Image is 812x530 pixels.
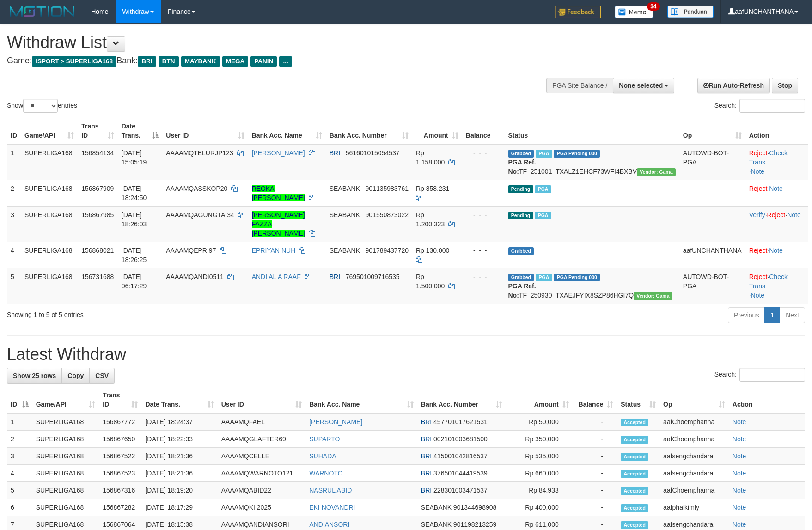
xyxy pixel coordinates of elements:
div: Showing 1 to 5 of 5 entries [7,306,331,319]
a: Reject [749,185,768,192]
td: 2 [7,431,32,448]
td: aafphalkimly [659,499,729,516]
th: Game/API: activate to sort column ascending [21,118,78,144]
span: [DATE] 06:17:29 [122,273,147,290]
th: Date Trans.: activate to sort column ascending [141,387,217,413]
a: Reject [749,273,768,280]
a: Check Trans [749,149,788,166]
th: User ID: activate to sort column ascending [162,118,248,144]
span: [DATE] 18:24:50 [122,185,147,201]
span: PANIN [250,56,277,67]
span: AAAAMQEPRI97 [166,247,216,254]
th: Bank Acc. Number: activate to sort column ascending [326,118,412,144]
th: Amount: activate to sort column ascending [506,387,573,413]
th: Bank Acc. Name: activate to sort column ascending [305,387,417,413]
span: SEABANK [330,185,360,192]
span: SEABANK [330,247,360,254]
th: User ID: activate to sort column ascending [218,387,305,413]
h1: Withdraw List [7,33,532,52]
span: Copy 901550873022 to clipboard [366,211,409,219]
td: - [573,413,617,431]
td: AAAAMQFAEL [218,413,305,431]
a: EKI NOVANDRI [309,504,355,511]
td: 2 [7,180,21,206]
span: Copy 228301003471537 to clipboard [433,487,488,494]
td: SUPERLIGA168 [21,206,78,242]
span: None selected [619,82,663,89]
a: Show 25 rows [7,368,62,384]
td: aafChoemphanna [659,482,729,499]
span: Accepted [621,453,648,461]
span: AAAAMQASSKOP20 [166,185,227,192]
a: REOKA [PERSON_NAME] [252,185,305,201]
td: Rp 350,000 [506,431,573,448]
td: 3 [7,206,21,242]
a: Note [733,435,746,443]
td: aafChoemphanna [659,413,729,431]
a: ANDIANSORI [309,521,349,528]
th: Amount: activate to sort column ascending [412,118,462,144]
img: panduan.png [667,6,714,18]
a: Verify [749,211,765,219]
td: · [745,180,808,206]
a: Note [751,292,765,299]
a: Note [733,487,746,494]
a: CSV [89,368,115,384]
td: [DATE] 18:21:36 [141,465,217,482]
span: Rp 858.231 [416,185,449,192]
td: 3 [7,448,32,465]
td: 156867650 [99,431,141,448]
td: SUPERLIGA168 [21,268,78,304]
label: Search: [714,368,805,382]
td: aafChoemphanna [659,431,729,448]
th: ID: activate to sort column descending [7,387,32,413]
td: 156867772 [99,413,141,431]
th: Op: activate to sort column ascending [679,118,745,144]
span: Accepted [621,470,648,478]
span: Pending [508,185,533,193]
td: SUPERLIGA168 [32,465,99,482]
td: [DATE] 18:19:20 [141,482,217,499]
b: PGA Ref. No: [508,282,536,299]
td: SUPERLIGA168 [32,482,99,499]
th: Trans ID: activate to sort column ascending [78,118,118,144]
td: 1 [7,413,32,431]
td: SUPERLIGA168 [32,448,99,465]
th: Bank Acc. Number: activate to sort column ascending [417,387,506,413]
span: PGA Pending [554,274,600,281]
td: 6 [7,499,32,516]
td: 5 [7,268,21,304]
td: SUPERLIGA168 [21,180,78,206]
th: Action [745,118,808,144]
a: Reject [749,247,768,254]
a: NASRUL ABID [309,487,352,494]
h1: Latest Withdraw [7,345,805,364]
span: Copy 901789437720 to clipboard [366,247,409,254]
span: AAAAMQTELURJP123 [166,149,233,157]
th: Trans ID: activate to sort column ascending [99,387,141,413]
td: 4 [7,242,21,268]
th: Game/API: activate to sort column ascending [32,387,99,413]
td: AAAAMQGLAFTER69 [218,431,305,448]
a: Check Trans [749,273,788,290]
td: AAAAMQCELLE [218,448,305,465]
td: SUPERLIGA168 [21,144,78,180]
div: - - - [466,148,501,158]
button: None selected [613,78,674,93]
span: BRI [421,469,432,477]
input: Search: [739,99,805,113]
span: BRI [138,56,156,67]
span: Grabbed [508,150,534,158]
td: 156867316 [99,482,141,499]
td: - [573,499,617,516]
a: Note [733,418,746,426]
a: Note [733,504,746,511]
span: Accepted [621,521,648,529]
span: BRI [330,149,340,157]
a: Note [733,452,746,460]
span: Marked by aafsengchandara [536,150,552,158]
th: ID [7,118,21,144]
span: 156731688 [81,273,114,280]
a: ANDI AL A RAAF [252,273,301,280]
th: Balance: activate to sort column ascending [573,387,617,413]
